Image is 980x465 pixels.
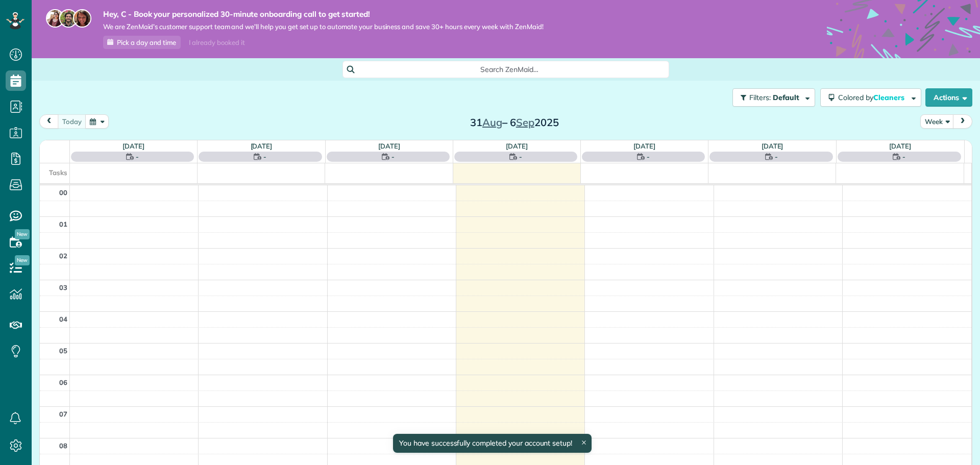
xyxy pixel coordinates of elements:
span: Colored by [838,93,908,102]
span: - [136,152,139,162]
span: Aug [482,116,502,129]
span: 00 [59,188,67,197]
button: Week [920,114,954,128]
span: 07 [59,410,67,418]
button: Filters: Default [732,88,815,107]
button: next [953,114,972,128]
span: Default [773,93,800,102]
span: Sep [516,116,534,129]
span: - [902,152,905,162]
button: prev [39,114,59,128]
span: 05 [59,347,67,355]
a: Filters: Default [727,88,815,107]
span: 01 [59,220,67,228]
span: - [775,152,778,162]
span: - [519,152,522,162]
img: jorge-587dff0eeaa6aab1f244e6dc62b8924c3b6ad411094392a53c71c6c4a576187d.jpg [59,9,78,28]
span: - [647,152,650,162]
span: 04 [59,315,67,323]
span: - [391,152,395,162]
a: [DATE] [122,142,144,150]
strong: Hey, C - Book your personalized 30-minute onboarding call to get started! [103,9,544,19]
div: You have successfully completed your account setup! [393,434,592,453]
a: Pick a day and time [103,36,181,49]
span: 03 [59,283,67,291]
span: Pick a day and time [117,38,176,46]
span: Tasks [49,168,67,177]
span: - [263,152,266,162]
a: [DATE] [251,142,273,150]
span: Cleaners [873,93,906,102]
span: 06 [59,378,67,386]
a: [DATE] [889,142,911,150]
button: Today [58,114,86,128]
a: [DATE] [633,142,655,150]
button: Colored byCleaners [820,88,921,107]
button: Actions [925,88,972,107]
span: New [15,255,30,265]
a: [DATE] [506,142,528,150]
span: New [15,229,30,239]
span: Filters: [749,93,771,102]
span: We are ZenMaid’s customer support team and we’ll help you get set up to automate your business an... [103,22,544,31]
a: [DATE] [762,142,783,150]
img: michelle-19f622bdf1676172e81f8f8fba1fb50e276960ebfe0243fe18214015130c80e4.jpg [73,9,91,28]
span: 02 [59,252,67,260]
div: I already booked it [183,36,251,49]
span: 08 [59,442,67,450]
h2: 31 – 6 2025 [451,117,578,128]
img: maria-72a9807cf96188c08ef61303f053569d2e2a8a1cde33d635c8a3ac13582a053d.jpg [46,9,64,28]
a: [DATE] [378,142,400,150]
